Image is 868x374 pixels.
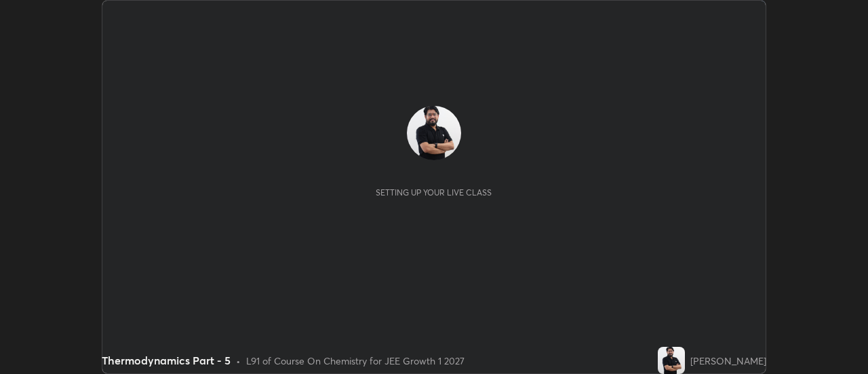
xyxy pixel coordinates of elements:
img: b34798ff5e6b4ad6bbf22d8cad6d1581.jpg [407,106,461,160]
div: Setting up your live class [376,187,492,198]
div: [PERSON_NAME] [690,354,766,368]
div: L91 of Course On Chemistry for JEE Growth 1 2027 [246,354,465,368]
img: b34798ff5e6b4ad6bbf22d8cad6d1581.jpg [658,347,685,374]
div: • [236,354,241,368]
div: Thermodynamics Part - 5 [102,352,231,369]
